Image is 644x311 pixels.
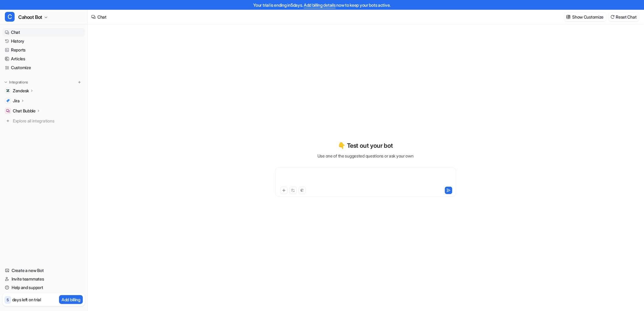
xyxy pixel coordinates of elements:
img: menu_add.svg [77,80,82,84]
a: Add billing details [304,2,336,8]
a: Chat [2,28,85,37]
a: Customize [2,63,85,72]
p: Zendesk [13,88,29,94]
img: customize [566,15,571,19]
p: 👇 Test out your bot [338,141,393,150]
button: Integrations [2,79,30,85]
a: Invite teammates [2,275,85,283]
img: explore all integrations [5,118,11,124]
a: Explore all integrations [2,117,85,125]
button: Show Customize [565,12,606,21]
img: expand menu [4,80,8,84]
a: Create a new Bot [2,266,85,275]
img: reset [611,15,615,19]
p: Integrations [9,80,28,85]
span: Cahoot Bot [18,13,42,21]
p: Add billing [61,296,80,303]
img: Jira [6,99,10,103]
a: Reports [2,46,85,54]
span: C [5,12,15,22]
p: Use one of the suggested questions or ask your own [317,153,414,159]
button: Add billing [59,295,83,304]
p: Jira [13,98,20,104]
a: History [2,37,85,45]
p: Chat Bubble [13,108,36,114]
a: Articles [2,55,85,63]
span: Explore all integrations [13,116,82,126]
p: Show Customize [572,14,604,20]
a: Help and support [2,283,85,292]
div: Chat [97,14,107,20]
p: 5 [7,297,9,303]
p: days left on trial [12,296,41,303]
button: Reset Chat [609,12,639,21]
img: Zendesk [6,89,10,93]
img: Chat Bubble [6,109,10,113]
